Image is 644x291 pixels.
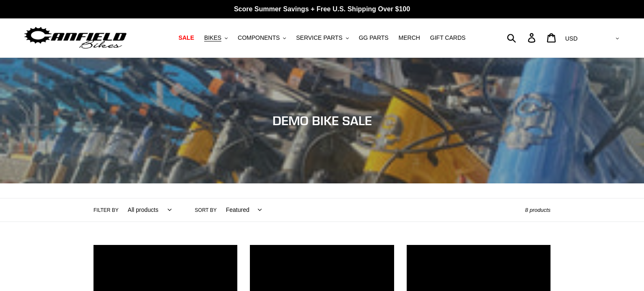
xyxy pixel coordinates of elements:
span: MERCH [399,34,420,41]
span: 8 products [525,207,551,213]
a: MERCH [395,32,424,44]
span: DEMO BIKE SALE [273,113,372,128]
a: SALE [174,32,198,44]
img: Canfield Bikes [23,25,128,51]
button: BIKES [200,32,232,44]
input: Search [512,28,533,47]
span: COMPONENTS [238,34,280,41]
button: SERVICE PARTS [292,32,353,44]
span: BIKES [204,34,221,41]
label: Sort by [195,206,217,214]
span: GIFT CARDS [430,34,466,41]
span: GG PARTS [359,34,389,41]
a: GG PARTS [355,32,393,44]
span: SERVICE PARTS [296,34,342,41]
label: Filter by [93,206,119,214]
span: SALE [179,34,194,41]
button: COMPONENTS [234,32,290,44]
a: GIFT CARDS [426,32,470,44]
